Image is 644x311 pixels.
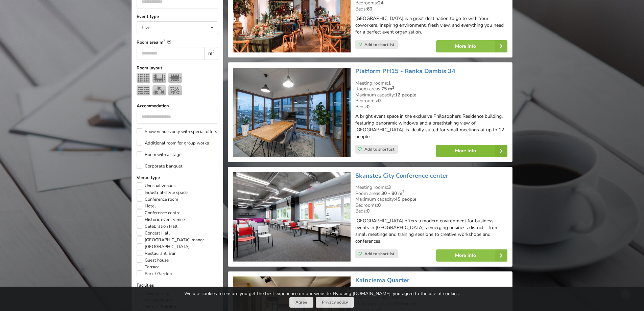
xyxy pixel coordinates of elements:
[137,85,150,95] img: Classroom
[137,196,178,203] label: Conference room
[436,145,507,157] a: More info
[355,104,507,110] div: Beds:
[355,218,507,245] p: [GEOGRAPHIC_DATA] offers a modern environment for business events in [GEOGRAPHIC_DATA]’s emerging...
[137,230,170,237] label: Concert Hall
[152,73,166,83] img: U-shape
[367,104,369,110] strong: 0
[355,208,507,214] div: Beds:
[436,40,507,52] a: More info
[316,297,354,308] a: Privacy policy
[355,80,507,86] div: Meeting rooms:
[137,203,156,209] label: Hotel
[137,209,181,216] label: Conference centre
[381,190,404,197] strong: 30 - 80 m
[388,80,391,86] strong: 1
[233,172,350,262] img: Conference centre | Riga | Skanstes City Conference center
[392,85,394,90] sup: 2
[137,189,188,196] label: Industrial-style space
[355,202,507,208] div: Bedrooms:
[137,128,217,135] label: Show venues only with special offers
[168,73,182,83] img: Boardroom
[137,282,218,289] label: Facilities
[355,6,507,12] div: Beds:
[395,196,416,202] strong: 45 people
[355,184,507,191] div: Meeting rooms:
[364,42,395,47] span: Add to shortlist
[381,86,394,92] strong: 75 m
[355,86,507,92] div: Room areas:
[212,49,214,54] sup: 2
[355,67,455,75] a: Platform PH15 - Raņka Dambis 34
[137,243,190,250] label: [GEOGRAPHIC_DATA]
[402,189,404,194] sup: 2
[355,191,507,197] div: Room areas:
[137,257,169,264] label: Guest house
[137,65,218,71] label: Room layout
[137,264,160,270] label: Terrace
[137,174,218,181] label: Venue type
[355,276,409,284] a: Kalnciema Quarter
[137,182,175,189] label: Unusual venues
[137,103,218,109] label: Accommodation
[137,73,150,83] img: Theater
[364,251,395,257] span: Add to shortlist
[367,6,372,12] strong: 60
[137,270,172,277] label: Park / Garden
[395,92,416,98] strong: 12 people
[378,202,381,208] strong: 0
[152,85,166,95] img: Banquet
[355,92,507,98] div: Maximum capacity:
[142,25,150,30] div: Live
[137,151,182,158] label: Room with a stage
[289,297,313,308] button: Agree
[364,147,395,152] span: Add to shortlist
[204,47,218,60] div: m
[137,13,218,20] label: Event type
[355,172,448,180] a: Skanstes City Conference center
[137,39,218,46] label: Room area m
[367,208,369,214] strong: 0
[137,250,176,257] label: Restaurant, Bar
[388,184,391,191] strong: 3
[137,163,183,170] label: Corporate banquet
[137,237,204,243] label: [GEOGRAPHIC_DATA], manor
[137,140,209,147] label: Additional room for group works
[168,85,182,95] img: Reception
[436,249,507,262] a: More info
[355,196,507,202] div: Maximum capacity:
[378,97,381,104] strong: 0
[137,223,177,230] label: Celebration Hall
[355,15,507,36] p: [GEOGRAPHIC_DATA] is a great destination to go to with Your coworkers. Inspiring environment, fre...
[163,39,165,43] sup: 2
[355,98,507,104] div: Bedrooms:
[355,113,507,140] p: A bright event space in the exclusive Philosophers Residence building, featuring panoramic window...
[233,67,350,157] img: Unusual venues | Riga | Platform PH15 - Raņka Dambis 34
[137,216,185,223] label: Historic event venue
